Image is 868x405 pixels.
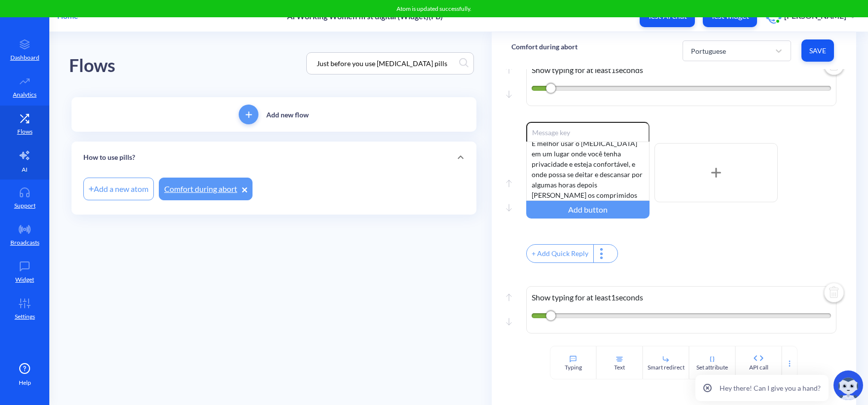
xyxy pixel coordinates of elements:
[159,178,253,200] a: Comfort during abort
[720,383,821,393] p: Hey there! Can I give you a hand?
[10,53,39,62] p: Dashboard
[614,363,625,372] div: Text
[15,312,35,321] p: Settings
[801,39,834,62] button: Save
[526,142,650,201] div: É melhor usar o [MEDICAL_DATA] em um lugar onde você tenha privacidade e esteja confortável, e on...
[83,178,154,200] div: Add a new atom
[312,58,459,69] input: Search
[691,45,726,56] div: Portuguese
[532,64,831,76] p: Show typing for at least 1 seconds
[10,238,39,247] p: Broadcasts
[526,201,650,219] div: Add button
[822,282,846,305] img: delete
[648,363,685,372] div: Smart redirect
[15,275,34,284] p: Widget
[239,105,258,124] button: add
[809,46,826,56] span: Save
[696,363,728,372] div: Set attribute
[266,110,309,120] p: Add new flow
[526,122,650,142] input: Message key
[72,142,476,173] div: How to use pills?
[511,42,578,52] p: Comfort during abort
[565,363,582,372] div: Typing
[19,378,31,387] span: Help
[83,152,135,163] p: How to use pills?
[527,245,593,262] div: + Add Quick Reply
[833,370,863,400] img: copilot-icon.svg
[69,52,115,80] div: Flows
[22,165,28,174] p: AI
[14,201,36,210] p: Support
[397,5,471,12] span: Atom is updated successfully.
[749,363,768,372] div: API call
[13,90,36,99] p: Analytics
[17,127,33,136] p: Flows
[532,292,831,303] p: Show typing for at least 1 seconds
